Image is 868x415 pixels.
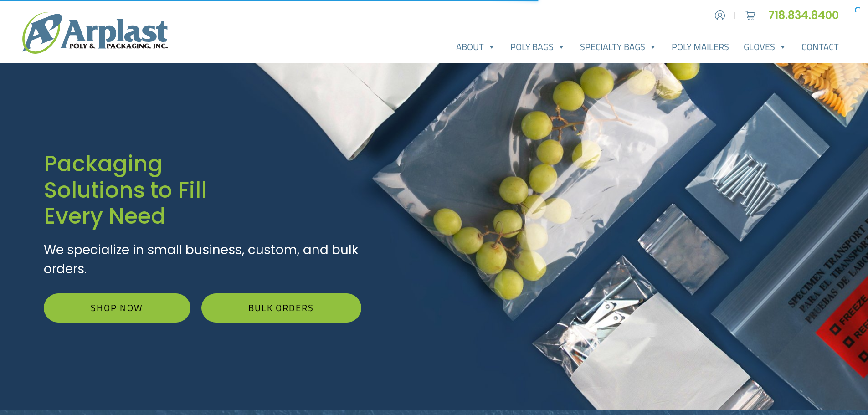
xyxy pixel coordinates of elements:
span: | [734,10,736,21]
img: logo [22,12,168,54]
a: 718.834.8400 [768,8,846,23]
p: We specialize in small business, custom, and bulk orders. [44,241,361,279]
a: Poly Mailers [664,38,736,56]
a: Contact [794,38,846,56]
a: Poly Bags [503,38,573,56]
a: Shop Now [44,293,190,323]
a: About [449,38,503,56]
a: Gloves [736,38,794,56]
a: Bulk Orders [201,293,361,323]
h1: Packaging Solutions to Fill Every Need [44,151,361,230]
a: Specialty Bags [573,38,664,56]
